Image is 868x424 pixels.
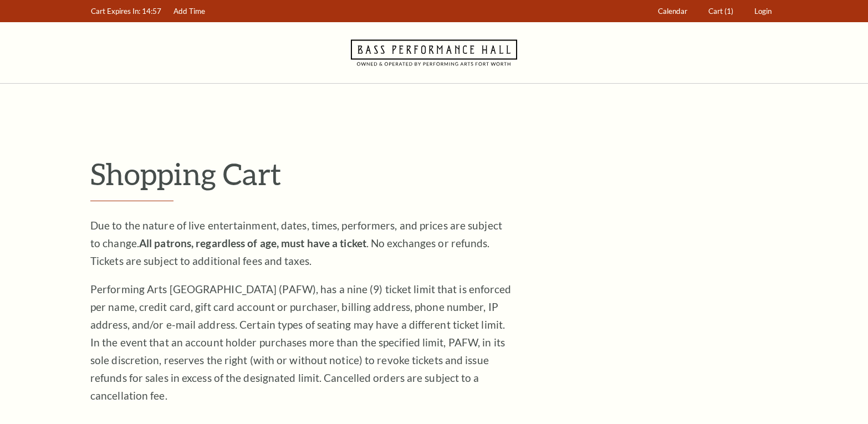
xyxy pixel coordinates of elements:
p: Performing Arts [GEOGRAPHIC_DATA] (PAFW), has a nine (9) ticket limit that is enforced per name, ... [90,280,512,405]
span: Login [754,7,772,16]
a: Calendar [653,1,693,22]
span: Calendar [658,7,687,16]
strong: All patrons, regardless of age, must have a ticket [139,237,366,249]
span: 14:57 [142,7,161,16]
span: Cart Expires In: [91,7,140,16]
p: Shopping Cart [90,156,778,192]
span: Cart [708,7,723,16]
a: Login [749,1,777,22]
span: Due to the nature of live entertainment, dates, times, performers, and prices are subject to chan... [90,219,502,267]
a: Add Time [169,1,211,22]
span: (1) [724,7,733,16]
a: Cart (1) [703,1,739,22]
